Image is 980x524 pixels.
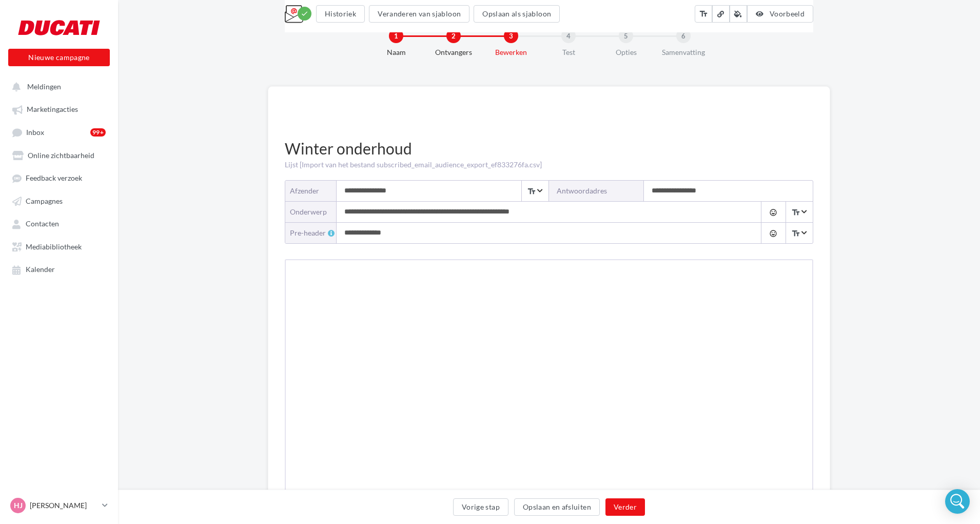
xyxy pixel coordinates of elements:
[761,202,785,222] button: tag_faces
[421,47,486,57] div: Ontvangers
[619,29,633,43] div: 5
[605,498,645,516] button: Verder
[6,77,108,95] button: Meldingen
[285,138,813,160] div: Winter onderhoud
[27,82,61,91] span: Meldingen
[527,186,536,197] i: text_fields
[786,223,812,243] span: Select box activate
[27,105,78,114] span: Marketingacties
[26,174,82,183] span: Feedback verzoek
[14,500,23,511] span: HJ
[26,128,44,137] span: Inbox
[474,5,560,23] button: Opslaan als sjabloon
[6,146,112,164] a: Online zichtbaarheid
[791,207,800,218] i: text_fields
[301,10,308,17] i: check
[769,229,777,238] i: tag_faces
[561,29,576,43] div: 4
[26,220,59,228] span: Contacten
[363,47,429,57] div: Naam
[747,5,813,23] button: Voorbeeld
[90,128,106,137] div: 99+
[446,29,461,43] div: 2
[316,5,365,23] button: Historiek
[26,265,55,274] span: Kalender
[369,5,469,23] button: Veranderen van sjabloon
[290,186,328,196] div: Afzender
[285,160,813,170] div: Lijst [Import van het bestand subscribed_email_audience_export_ef833276fa.csv]
[514,498,600,516] button: Opslaan en afsluiten
[6,237,112,256] a: Mediabibliotheek
[6,100,112,118] a: Marketingacties
[651,47,716,57] div: Samenvatting
[26,197,63,205] span: Campagnes
[8,496,110,515] a: HJ [PERSON_NAME]
[504,29,518,43] div: 3
[945,489,970,514] div: Open Intercom Messenger
[549,181,644,201] label: Antwoordadres
[786,202,812,222] span: Select box activate
[290,207,328,217] div: onderwerp
[290,228,337,238] div: Pre-header
[298,7,311,21] div: Opgeslagen wijzigingen
[6,168,112,187] a: Feedback verzoek
[770,9,805,18] span: Voorbeeld
[6,123,112,142] a: Inbox99+
[761,223,785,243] button: tag_faces
[28,151,94,160] span: Online zichtbaarheid
[521,181,548,201] span: Select box activate
[389,29,403,43] div: 1
[536,47,601,57] div: Test
[478,47,544,57] div: Bewerken
[8,49,110,66] button: Nieuwe campagne
[26,242,82,251] span: Mediabibliotheek
[791,228,800,239] i: text_fields
[6,191,112,210] a: Campagnes
[6,214,112,232] a: Contacten
[593,47,659,57] div: Opties
[695,5,712,23] button: text_fields
[769,208,777,217] i: tag_faces
[30,500,98,511] p: [PERSON_NAME]
[676,29,691,43] div: 6
[699,9,708,19] i: text_fields
[6,260,112,278] a: Kalender
[453,498,508,516] button: Vorige stap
